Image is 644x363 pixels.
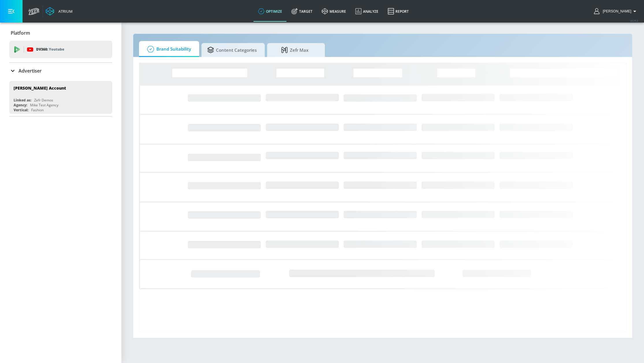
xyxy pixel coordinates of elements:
span: Brand Suitability [145,42,191,56]
div: [PERSON_NAME] AccountLinked as:Zefr DemosAgency:Mike Test AgencyVertical:Fashion [9,81,112,114]
a: measure [317,1,351,22]
a: Report [383,1,413,22]
div: Atrium [56,9,73,14]
div: Linked as: [14,98,31,103]
p: Platform [11,30,30,36]
a: Target [287,1,317,22]
p: Advertiser [18,68,42,74]
p: Youtube [49,46,64,52]
a: Atrium [46,7,73,16]
div: [PERSON_NAME] Account [14,85,66,91]
a: Analyze [351,1,383,22]
span: Content Categories [207,43,257,57]
div: Fashion [31,108,44,112]
span: login as: charles.sun@zefr.com [600,9,631,13]
div: Advertiser [9,63,112,79]
p: DV360: [36,46,64,53]
div: Mike Test Agency [30,103,58,108]
div: DV360: Youtube [9,41,112,58]
span: v 4.25.2 [630,19,638,22]
div: Platform [9,25,112,41]
div: Agency: [14,103,27,108]
div: Vertical: [14,108,28,112]
button: [PERSON_NAME] [594,8,638,15]
a: optimize [253,1,287,22]
span: Zefr Max [273,43,317,57]
div: Zefr Demos [34,98,53,103]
